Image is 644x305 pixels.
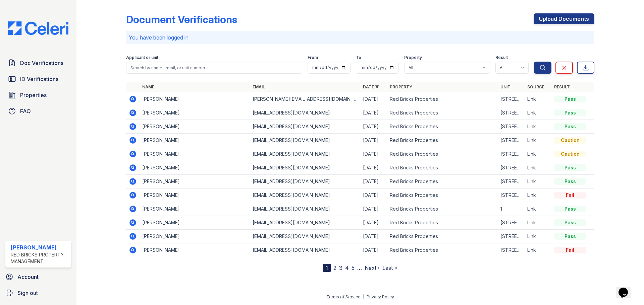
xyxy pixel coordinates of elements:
[498,134,525,147] td: [STREET_ADDRESS]
[140,92,250,106] td: [PERSON_NAME]
[129,33,592,42] p: You have been logged in
[20,91,47,99] span: Properties
[498,243,525,257] td: [STREET_ADDRESS]
[140,230,250,243] td: [PERSON_NAME]
[140,147,250,161] td: [PERSON_NAME]
[140,106,250,120] td: [PERSON_NAME]
[498,161,525,175] td: [STREET_ADDRESS]
[498,216,525,230] td: [STREET_ADDRESS]
[382,264,397,271] a: Last »
[404,55,422,60] label: Property
[3,21,74,35] img: CE_Logo_Blue-a8612792a0a2168367f1c8372b55b34899dd931a85d93a1a3d3e32e68fde9ad4.png
[17,289,38,297] span: Sign out
[250,202,360,216] td: [EMAIL_ADDRESS][DOMAIN_NAME]
[554,164,586,171] div: Pass
[387,243,497,257] td: Red Bricks Properties
[500,84,511,89] a: Unit
[498,147,525,161] td: [STREET_ADDRESS]
[11,251,68,265] div: Red Bricks Property Management
[387,161,497,175] td: Red Bricks Properties
[333,264,336,271] a: 2
[387,120,497,134] td: Red Bricks Properties
[527,84,544,89] a: Source
[140,175,250,188] td: [PERSON_NAME]
[554,233,586,240] div: Pass
[525,188,551,202] td: Link
[140,188,250,202] td: [PERSON_NAME]
[554,178,586,185] div: Pass
[250,243,360,257] td: [EMAIL_ADDRESS][DOMAIN_NAME]
[387,175,497,188] td: Red Bricks Properties
[360,120,387,134] td: [DATE]
[498,230,525,243] td: [STREET_ADDRESS]
[554,96,586,102] div: Pass
[387,188,497,202] td: Red Bricks Properties
[387,230,497,243] td: Red Bricks Properties
[357,264,362,272] span: …
[140,202,250,216] td: [PERSON_NAME]
[387,134,497,147] td: Red Bricks Properties
[140,134,250,147] td: [PERSON_NAME]
[5,72,71,86] a: ID Verifications
[554,84,570,89] a: Result
[360,106,387,120] td: [DATE]
[554,137,586,144] div: Caution
[360,147,387,161] td: [DATE]
[525,134,551,147] td: Link
[140,161,250,175] td: [PERSON_NAME]
[525,230,551,243] td: Link
[360,243,387,257] td: [DATE]
[356,55,361,60] label: To
[498,202,525,216] td: 1
[498,175,525,188] td: [STREET_ADDRESS]
[363,294,364,299] div: |
[360,161,387,175] td: [DATE]
[5,104,71,118] a: FAQ
[250,216,360,230] td: [EMAIL_ADDRESS][DOMAIN_NAME]
[554,109,586,116] div: Pass
[363,84,379,89] a: Date ▼
[498,188,525,202] td: [STREET_ADDRESS]
[250,106,360,120] td: [EMAIL_ADDRESS][DOMAIN_NAME]
[20,59,63,67] span: Doc Verifications
[360,175,387,188] td: [DATE]
[11,243,68,251] div: [PERSON_NAME]
[308,55,318,60] label: From
[554,247,586,253] div: Fail
[367,294,394,299] a: Privacy Policy
[525,243,551,257] td: Link
[525,202,551,216] td: Link
[495,55,508,60] label: Result
[498,92,525,106] td: [STREET_ADDRESS]
[387,202,497,216] td: Red Bricks Properties
[387,92,497,106] td: Red Bricks Properties
[387,216,497,230] td: Red Bricks Properties
[126,62,302,74] input: Search by name, email, or unit number
[3,286,74,300] a: Sign out
[250,230,360,243] td: [EMAIL_ADDRESS][DOMAIN_NAME]
[250,175,360,188] td: [EMAIL_ADDRESS][DOMAIN_NAME]
[360,188,387,202] td: [DATE]
[387,106,497,120] td: Red Bricks Properties
[360,92,387,106] td: [DATE]
[387,147,497,161] td: Red Bricks Properties
[360,202,387,216] td: [DATE]
[250,161,360,175] td: [EMAIL_ADDRESS][DOMAIN_NAME]
[390,84,412,89] a: Property
[525,216,551,230] td: Link
[142,84,154,89] a: Name
[534,13,594,24] a: Upload Documents
[140,243,250,257] td: [PERSON_NAME]
[616,278,637,298] iframe: chat widget
[250,120,360,134] td: [EMAIL_ADDRESS][DOMAIN_NAME]
[250,147,360,161] td: [EMAIL_ADDRESS][DOMAIN_NAME]
[554,192,586,199] div: Fail
[554,206,586,212] div: Pass
[250,188,360,202] td: [EMAIL_ADDRESS][DOMAIN_NAME]
[498,120,525,134] td: [STREET_ADDRESS]
[126,13,237,25] div: Document Verifications
[365,264,380,271] a: Next ›
[554,219,586,226] div: Pass
[20,75,58,83] span: ID Verifications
